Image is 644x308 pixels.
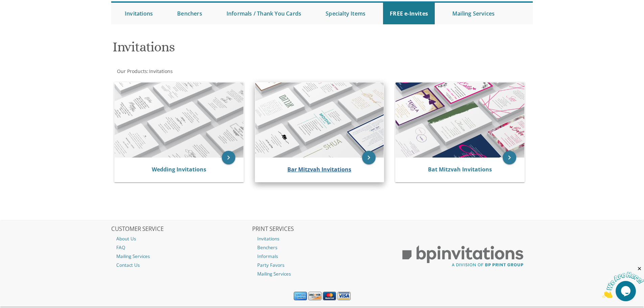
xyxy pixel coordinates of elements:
img: Discover [308,292,321,301]
a: keyboard_arrow_right [222,151,235,164]
a: keyboard_arrow_right [503,151,516,164]
img: MasterCard [323,292,336,301]
a: Our Products [116,68,147,74]
a: Wedding Invitations [152,166,206,173]
a: Invitations [118,3,160,24]
img: Visa [337,292,351,301]
a: Informals [252,252,392,261]
a: Benchers [170,3,209,24]
a: Invitations [252,234,392,243]
div: : [111,68,322,75]
img: Bat Mitzvah Invitations [396,82,524,158]
img: Wedding Invitations [115,82,243,158]
a: Bat Mitzvah Invitations [428,166,492,173]
a: FREE e-Invites [383,3,435,24]
h1: Invitations [113,40,388,60]
a: Bar Mitzvah Invitations [287,166,351,173]
a: Contact Us [111,261,251,269]
a: Specialty Items [319,3,372,24]
a: Benchers [252,243,392,252]
h2: PRINT SERVICES [252,226,392,233]
a: Mailing Services [111,252,251,261]
a: About Us [111,234,251,243]
img: Bar Mitzvah Invitations [255,82,384,158]
img: American Express [294,292,307,301]
a: FAQ [111,243,251,252]
h2: CUSTOMER SERVICE [111,226,251,233]
a: Mailing Services [446,3,501,24]
a: Party Favors [252,261,392,269]
iframe: chat widget [602,266,644,298]
a: Mailing Services [252,269,392,278]
a: keyboard_arrow_right [362,151,376,164]
img: BP Print Group [393,239,533,273]
a: Informals / Thank You Cards [220,3,308,24]
span: Invitations [149,68,173,74]
a: Invitations [148,68,173,74]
